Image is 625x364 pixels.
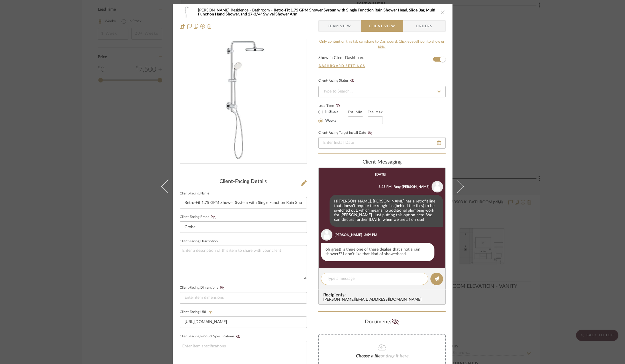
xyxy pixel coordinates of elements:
[318,159,446,166] div: client Messaging
[180,192,209,195] label: Client-Facing Name
[348,110,363,114] label: Est. Min
[181,40,305,164] img: 4d254731-a329-4f73-a3cd-5902eea73e6d_436x436.jpg
[318,86,446,97] input: Type to Search…
[180,335,242,339] label: Client-Facing Product Specifications
[180,7,193,18] img: 4d254731-a329-4f73-a3cd-5902eea73e6d_48x40.jpg
[323,292,443,298] span: Recipients:
[252,8,274,12] span: Bathroom
[440,10,446,15] button: close
[328,20,351,32] span: Team View
[366,131,374,135] button: Client-Facing Target Install Date
[318,317,446,326] div: Documents
[368,110,383,114] label: Est. Max
[318,108,348,124] mat-radio-group: Select item type
[180,215,217,219] label: Client-Facing Brand
[180,221,307,233] input: Enter Client-Facing Brand
[180,40,307,164] div: 0
[321,243,434,261] div: oh great! is there one of these dealies that's not a rain shower?? I don't like that kind of show...
[318,137,446,149] input: Enter Install Date
[207,24,212,29] img: Remove from project
[369,20,395,32] span: Client View
[321,229,332,241] img: user_avatar.png
[318,39,446,50] div: Only content on this tab can share to Dashboard. Click eyeball icon to show or hide.
[180,286,226,290] label: Client-Facing Dimensions
[324,118,336,123] label: Weeks
[330,195,443,227] div: Hi [PERSON_NAME], [PERSON_NAME] has a retrofit line that doesn't require the rough-ins (behind th...
[318,63,366,68] button: Dashboard Settings
[323,298,443,302] div: [PERSON_NAME][EMAIL_ADDRESS][DOMAIN_NAME]
[198,8,252,12] span: [PERSON_NAME] Residence
[375,172,386,176] div: [DATE]
[318,131,374,135] label: Client-Facing Target Install Date
[209,215,217,219] button: Client-Facing Brand
[234,335,242,339] button: Client-Facing Product Specifications
[318,103,348,108] label: Lead Time
[364,232,377,237] div: 3:59 PM
[379,184,391,189] div: 3:25 PM
[180,292,307,304] input: Enter item dimensions
[381,354,410,358] span: or drag it here.
[334,103,342,109] button: Lead Time
[198,8,435,16] span: Retro-Fit 1.75 GPM Shower System with Single Function Rain Shower Head, Slide Bar, Multi Function...
[218,286,226,290] button: Client-Facing Dimensions
[180,240,218,243] label: Client-Facing Description
[410,20,439,32] span: Orders
[180,316,307,328] input: Enter item URL
[334,232,362,237] div: [PERSON_NAME]
[180,179,307,185] div: Client-Facing Details
[356,354,381,358] span: Choose a file
[393,184,430,189] div: Fang-[PERSON_NAME]
[207,310,215,314] button: Client-Facing URL
[180,310,215,314] label: Client-Facing URL
[180,197,307,208] input: Enter Client-Facing Item Name
[432,181,443,192] img: user_avatar.png
[318,78,356,84] div: Client-Facing Status
[324,109,338,115] label: In Stock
